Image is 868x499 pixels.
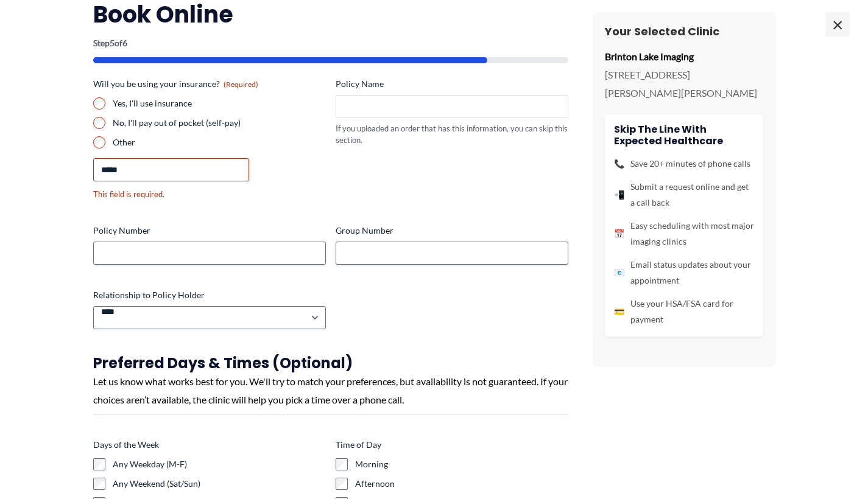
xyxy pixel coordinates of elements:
[113,97,326,110] label: Yes, I'll use insurance
[113,136,326,148] label: Other
[825,12,850,37] span: ×
[93,372,568,408] div: Let us know what works best for you. We'll try to match your preferences, but availability is not...
[614,187,624,203] span: 📲
[113,117,326,129] label: No, I'll pay out of pocket (self-pay)
[336,78,568,90] label: Policy Name
[605,47,763,66] p: Brinton Lake Imaging
[355,458,568,470] label: Morning
[113,458,326,470] label: Any Weekday (M-F)
[605,66,763,102] p: [STREET_ADDRESS][PERSON_NAME][PERSON_NAME]
[93,158,249,181] input: Other Choice, please specify
[93,225,326,237] label: Policy Number
[93,289,326,301] label: Relationship to Policy Holder
[122,38,127,48] span: 6
[614,296,754,327] li: Use your HSA/FSA card for payment
[93,78,258,90] legend: Will you be using your insurance?
[614,257,754,288] li: Email status updates about your appointment
[93,39,568,47] p: Step of
[614,156,624,172] span: 📞
[614,265,624,281] span: 📧
[355,478,568,490] label: Afternoon
[614,124,754,147] h4: Skip the line with Expected Healthcare
[614,179,754,211] li: Submit a request online and get a call back
[93,189,326,200] div: This field is required.
[336,123,568,145] div: If you uploaded an order that has this information, you can skip this section.
[605,24,763,38] h3: Your Selected Clinic
[614,226,624,242] span: 📅
[336,439,381,451] legend: Time of Day
[110,38,115,48] span: 5
[336,225,568,237] label: Group Number
[224,80,258,89] span: (Required)
[614,156,754,172] li: Save 20+ minutes of phone calls
[614,218,754,249] li: Easy scheduling with most major imaging clinics
[614,304,624,319] span: 💳
[93,439,159,451] legend: Days of the Week
[113,478,326,490] label: Any Weekend (Sat/Sun)
[93,354,568,372] h3: Preferred Days & Times (Optional)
